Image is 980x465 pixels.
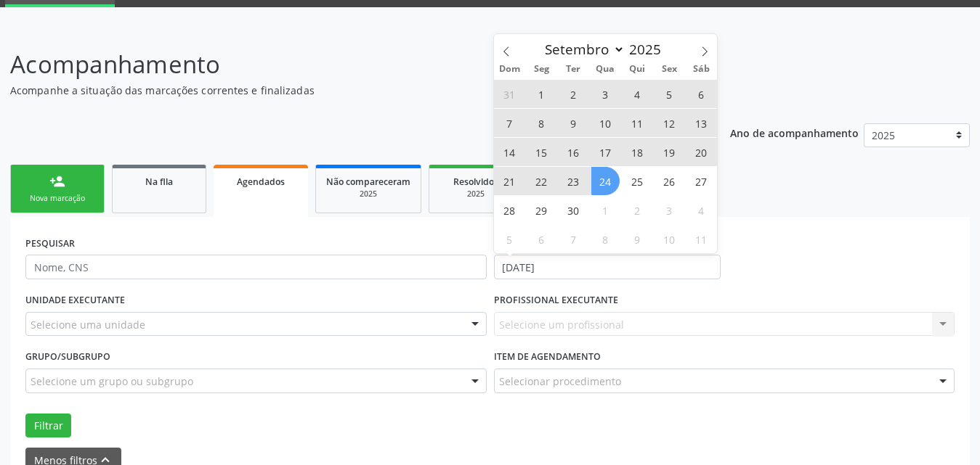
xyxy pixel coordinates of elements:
[559,138,588,166] span: Setembro 16, 2025
[655,138,684,166] span: Setembro 19, 2025
[25,255,487,279] input: Nome, CNS
[687,196,716,224] span: Outubro 4, 2025
[687,80,716,108] span: Setembro 6, 2025
[559,167,588,195] span: Setembro 23, 2025
[625,40,673,59] input: Year
[687,167,716,195] span: Setembro 27, 2025
[495,196,524,224] span: Setembro 28, 2025
[25,232,75,255] label: PESQUISAR
[326,176,410,188] span: Não compareceram
[685,65,717,74] span: Sáb
[559,80,588,108] span: Setembro 2, 2025
[495,167,524,195] span: Setembro 21, 2025
[527,167,556,195] span: Setembro 22, 2025
[49,173,65,189] div: person_add
[31,317,145,332] span: Selecione uma unidade
[655,80,684,108] span: Setembro 5, 2025
[495,225,524,253] span: Outubro 5, 2025
[687,109,716,137] span: Setembro 13, 2025
[591,80,620,108] span: Setembro 3, 2025
[10,83,682,98] p: Acompanhe a situação das marcações correntes e finalizadas
[21,193,94,204] div: Nova marcação
[525,65,557,74] span: Seg
[31,374,193,389] span: Selecione um grupo ou subgrupo
[25,289,125,312] label: UNIDADE EXECUTANTE
[559,196,588,224] span: Setembro 30, 2025
[494,346,601,369] label: Item de agendamento
[623,138,652,166] span: Setembro 18, 2025
[527,196,556,224] span: Setembro 29, 2025
[591,196,620,224] span: Outubro 1, 2025
[559,225,588,253] span: Outubro 7, 2025
[623,167,652,195] span: Setembro 25, 2025
[559,109,588,137] span: Setembro 9, 2025
[655,225,684,253] span: Outubro 10, 2025
[527,138,556,166] span: Setembro 15, 2025
[499,374,621,389] span: Selecionar procedimento
[623,109,652,137] span: Setembro 11, 2025
[591,109,620,137] span: Setembro 10, 2025
[145,176,173,188] span: Na fila
[25,346,110,369] label: Grupo/Subgrupo
[494,289,618,312] label: PROFISSIONAL EXECUTANTE
[538,39,625,59] select: Month
[25,413,71,438] button: Filtrar
[623,225,652,253] span: Outubro 9, 2025
[237,176,285,188] span: Agendados
[589,65,621,74] span: Qua
[326,189,410,199] div: 2025
[557,65,589,74] span: Ter
[653,65,685,74] span: Sex
[527,109,556,137] span: Setembro 8, 2025
[591,167,620,195] span: Setembro 24, 2025
[655,196,684,224] span: Outubro 3, 2025
[687,225,716,253] span: Outubro 11, 2025
[623,196,652,224] span: Outubro 2, 2025
[655,167,684,195] span: Setembro 26, 2025
[655,109,684,137] span: Setembro 12, 2025
[10,46,682,83] p: Acompanhamento
[453,176,498,188] span: Resolvidos
[730,123,859,141] p: Ano de acompanhamento
[495,80,524,108] span: Agosto 31, 2025
[621,65,653,74] span: Qui
[591,138,620,166] span: Setembro 17, 2025
[495,109,524,137] span: Setembro 7, 2025
[527,225,556,253] span: Outubro 6, 2025
[527,80,556,108] span: Setembro 1, 2025
[494,65,526,74] span: Dom
[591,225,620,253] span: Outubro 8, 2025
[495,138,524,166] span: Setembro 14, 2025
[440,189,512,199] div: 2025
[494,255,721,279] input: Selecione um intervalo
[623,80,652,108] span: Setembro 4, 2025
[687,138,716,166] span: Setembro 20, 2025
